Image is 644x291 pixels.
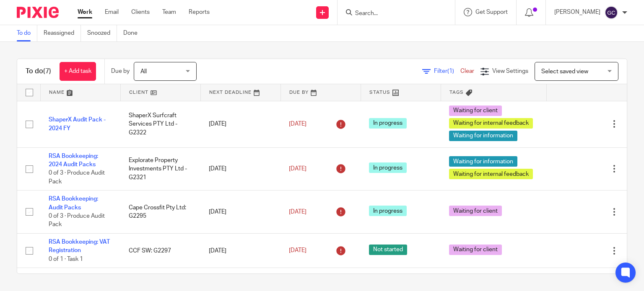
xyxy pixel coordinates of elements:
[289,209,306,215] span: [DATE]
[449,90,464,95] span: Tags
[60,62,96,81] a: + Add task
[105,8,119,16] a: Email
[289,247,306,253] span: [DATE]
[369,162,407,173] span: In progress
[289,166,306,172] span: [DATE]
[200,234,280,268] td: [DATE]
[78,8,92,16] a: Work
[17,7,59,18] img: Pixie
[120,191,200,234] td: Cape Crossfit Pty Ltd: G2295
[605,6,618,19] img: svg%3E
[449,131,517,141] span: Waiting for information
[44,25,81,41] a: Reassigned
[492,68,528,74] span: View Settings
[123,25,144,41] a: Done
[541,69,588,75] span: Select saved view
[449,156,517,167] span: Waiting for information
[49,213,105,228] span: 0 of 3 · Produce Audit Pack
[449,106,502,116] span: Waiting for client
[369,206,407,216] span: In progress
[369,118,407,129] span: In progress
[460,68,474,74] a: Clear
[200,191,280,234] td: [DATE]
[26,67,51,76] h1: To do
[49,196,98,210] a: RSA Bookkeeping: Audit Packs
[434,68,460,74] span: Filter
[49,153,98,167] a: RSA Bookkeeping: 2024 Audit Packs
[449,118,533,129] span: Waiting for internal feedback
[49,239,110,253] a: RSA Bookkeeping: VAT Registration
[131,8,150,16] a: Clients
[354,10,430,18] input: Search
[120,101,200,147] td: ShaperX Surfcraft Services PTY Ltd - G2322
[120,234,200,268] td: CCF SW: G2297
[447,68,454,74] span: (1)
[449,245,502,255] span: Waiting for client
[289,121,306,127] span: [DATE]
[17,25,37,41] a: To do
[49,117,106,131] a: ShaperX Audit Pack - 2024 FY
[120,147,200,191] td: Explorate Property Investments PTY Ltd - G2321
[449,169,533,179] span: Waiting for internal feedback
[475,9,508,15] span: Get Support
[49,170,105,185] span: 0 of 3 · Produce Audit Pack
[162,8,176,16] a: Team
[43,68,51,75] span: (7)
[49,256,83,262] span: 0 of 1 · Task 1
[200,147,280,191] td: [DATE]
[111,67,130,75] p: Due by
[369,245,407,255] span: Not started
[554,8,600,16] p: [PERSON_NAME]
[140,69,147,75] span: All
[200,101,280,147] td: [DATE]
[87,25,117,41] a: Snoozed
[449,206,502,216] span: Waiting for client
[189,8,210,16] a: Reports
